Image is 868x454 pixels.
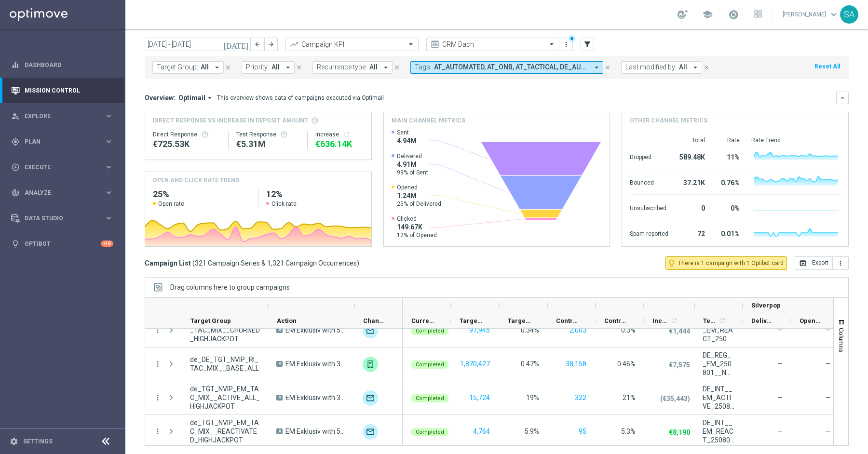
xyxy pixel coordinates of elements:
[11,138,114,146] button: gps_fixed Plan keyboard_arrow_right
[828,9,839,20] span: keyboard_arrow_down
[236,138,299,150] div: €5,309,361
[472,426,491,438] button: 4,764
[411,393,449,402] colored-tag: Completed
[702,9,713,20] span: school
[717,225,740,240] div: 0.01%
[11,231,113,256] div: Optibot
[11,61,20,69] i: equalizer
[468,392,491,404] button: 15,724
[285,427,346,436] span: EM Exklusiv with 5€ off
[170,283,290,291] div: Row Groups
[153,116,308,125] span: Direct Response VS Increase In Deposit Amount
[217,93,384,102] div: This overview shows data of campaigns executed via Optimail
[416,429,444,435] span: Completed
[152,61,224,74] button: Target Group: All arrow_drop_down
[669,327,690,335] p: €1,444
[11,61,114,69] button: equalizer Dashboard
[669,428,690,437] p: €8,190
[703,317,717,324] span: Templates
[153,326,162,334] i: more_vert
[521,360,539,368] span: 0.47%
[11,240,114,248] button: lightbulb Optibot +10
[460,317,483,324] span: Targeted Customers
[158,200,184,208] span: Open rate
[225,64,231,71] i: close
[719,317,726,324] i: refresh
[680,225,705,240] div: 72
[703,351,734,377] span: DE_REG__EM_250801__NVIP_RI_TAC_LT - DE_REG__EM_250801__NVIP_RI_TAC_LT
[415,63,432,71] span: Tags:
[795,256,833,270] button: open_in_browser Export
[224,62,232,73] button: close
[25,52,113,78] a: Dashboard
[603,62,612,73] button: close
[680,200,705,215] div: 0
[285,393,346,402] span: EM Exklusiv with 3€ off
[236,131,299,138] div: Test Response
[254,41,261,48] i: arrow_back
[190,418,260,444] span: de_TGT_NVIP_EM_TAC_MIX__REACTIVATED_HIGHJACKPOT
[397,184,441,191] span: Opened
[525,427,539,435] span: 5.9%
[678,259,784,267] span: There is 1 campaign with 1 Optibot card
[190,317,231,324] span: Target Group
[604,317,627,324] span: Control Response Rate
[145,93,176,102] h3: Overview:
[670,317,678,324] i: refresh
[680,174,705,189] div: 37.21K
[410,61,603,74] button: Tags: AT_AUTOMATED, AT_ONB, AT_TACTICAL, DE_AUTOMATED, DE_ONB, DE_TACTICAL arrow_drop_down
[569,324,587,336] button: 2,003
[621,427,636,435] span: 5.3%
[11,189,114,197] button: track_changes Analyze keyboard_arrow_right
[242,61,295,74] button: Priority: All arrow_drop_down
[25,113,104,119] span: Explore
[777,394,783,401] span: —
[508,317,531,324] span: Targeted Response Rate
[411,326,449,335] colored-tag: Completed
[190,385,260,411] span: de_TGT_NVIP_EM_TAC_MIX__ACTIVE_ALL_HIGHJACKPOT
[289,40,299,49] i: trending_up
[153,131,220,138] div: Direct Response
[145,38,251,51] input: Select date range
[717,315,726,326] span: Calculate column
[357,259,359,267] span: )
[777,427,783,435] span: —
[11,112,114,120] button: person_search Explore keyboard_arrow_right
[190,355,260,373] span: de_DE_TGT_NVIP_RI_TAC_MIX__BASE_ALL
[271,200,297,208] span: Click rate
[411,317,434,324] span: Current Status
[317,63,367,71] span: Recurrence type:
[104,162,113,172] i: keyboard_arrow_right
[343,131,351,138] button: refresh
[565,358,587,370] button: 38,158
[251,38,264,51] button: arrow_back
[25,78,113,103] a: Mission Control
[264,38,278,51] button: arrow_forward
[153,138,220,150] div: €725,533
[153,176,239,185] h4: OPEN AND CLICK RATE TREND
[363,390,378,406] img: Optimail
[521,326,539,334] span: 0.34%
[777,326,783,334] span: —
[25,139,104,145] span: Plan
[800,317,823,324] span: Opened
[11,214,114,222] div: Data Studio keyboard_arrow_right
[285,38,419,51] ng-select: Campaign KPI
[190,317,260,343] span: de_DE_TGT_NVIP_EM_TAC_MIX__CHURNED_HIGHJACKPOT
[574,392,587,404] button: 322
[271,63,280,71] span: All
[630,200,668,215] div: Unsubscribed
[703,64,710,71] i: close
[296,64,302,71] i: close
[397,215,437,223] span: Clicked
[363,323,378,338] img: Optimail
[411,360,449,369] colored-tag: Completed
[569,35,575,42] div: There are unsaved changes
[836,92,849,104] button: keyboard_arrow_down
[717,136,740,144] div: Rate
[25,215,104,221] span: Data Studio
